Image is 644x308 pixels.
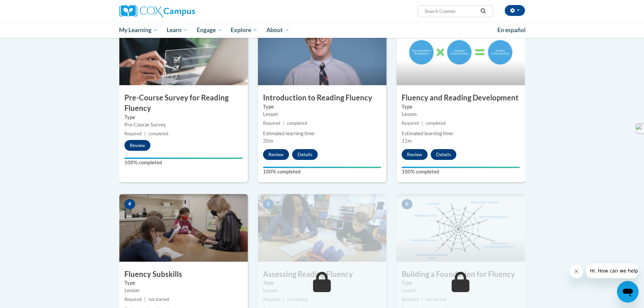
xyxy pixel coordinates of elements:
img: Course Image [119,18,248,85]
button: Details [431,149,456,160]
span: Hi. How can we help? [4,5,55,10]
div: Estimated learning time: [263,130,381,137]
span: | [422,121,423,126]
img: Course Image [119,194,248,262]
span: Required [124,297,142,302]
div: Pre-Course Survey [124,121,243,128]
iframe: Close message [570,265,583,278]
h3: Pre-Course Survey for Reading Fluency [119,93,248,114]
div: Lesson [263,287,381,294]
label: 100% completed [263,168,381,175]
label: Type [124,279,243,287]
label: Type [263,103,381,111]
button: Search [478,7,488,15]
input: Search Courses [424,7,478,15]
h3: Assessing Reading Fluency [258,269,386,280]
button: Review [263,149,289,160]
h3: Introduction to Reading Fluency [258,93,386,103]
span: 5 [263,199,274,209]
label: Type [124,114,243,121]
span: completed [287,121,307,126]
span: not started [426,297,446,302]
span: | [283,121,284,126]
span: not started [148,297,169,302]
button: Details [292,149,318,160]
span: 15m [402,138,412,144]
div: Your progress [402,167,520,168]
span: 20m [263,138,273,144]
span: not started [287,297,308,302]
span: completed [148,131,168,136]
button: Review [402,149,428,160]
label: 100% completed [402,168,520,175]
label: 100% completed [124,159,243,166]
span: completed [426,121,446,126]
span: My Learning [119,26,158,34]
label: Type [402,279,520,287]
label: Type [402,103,520,111]
span: Required [402,297,419,302]
h3: Fluency and Reading Development [397,93,525,103]
img: Course Image [397,18,525,85]
span: About [266,26,289,34]
span: 6 [402,199,412,209]
img: Course Image [258,18,386,85]
img: Course Image [258,194,386,262]
a: About [262,22,294,38]
div: Lesson [263,111,381,118]
a: Learn [162,22,192,38]
a: Explore [226,22,262,38]
h3: Fluency Subskills [119,269,248,280]
div: Your progress [263,167,381,168]
span: | [422,297,423,302]
a: My Learning [115,22,163,38]
span: | [144,131,146,136]
iframe: Message from company [586,263,639,278]
div: Your progress [124,158,243,159]
span: Engage [197,26,222,34]
label: Type [263,279,381,287]
span: | [283,297,284,302]
h3: Building a Foundation for Fluency [397,269,525,280]
a: En español [493,23,530,37]
span: En español [497,26,526,33]
div: Estimated learning time: [402,130,520,137]
button: Review [124,140,150,151]
button: Account Settings [505,5,525,16]
iframe: Button to launch messaging window [617,281,639,303]
span: Required [263,297,280,302]
div: Main menu [109,22,535,38]
span: Required [263,121,280,126]
span: | [144,297,146,302]
div: Lesson [402,111,520,118]
span: Required [402,121,419,126]
img: Course Image [397,194,525,262]
span: Required [124,131,142,136]
span: Learn [167,26,188,34]
span: Explore [231,26,258,34]
div: Lesson [402,287,520,294]
a: Cox Campus [119,5,248,17]
a: Engage [192,22,226,38]
img: Cox Campus [119,5,195,17]
div: Lesson [124,287,243,294]
span: 4 [124,199,135,209]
